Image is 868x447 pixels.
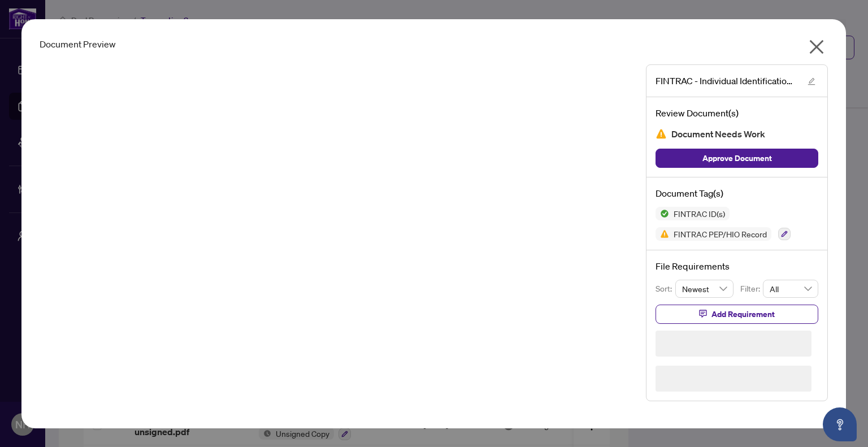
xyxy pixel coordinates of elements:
[656,128,667,140] img: Document Status
[656,106,819,120] h4: Review Document(s)
[656,206,670,220] img: Status Icon
[656,304,819,323] button: Add Requirement
[808,77,816,85] span: edit
[656,227,670,240] img: Status Icon
[656,148,819,167] button: Approve Document
[656,186,819,199] h4: Document Tag(s)
[823,407,857,441] button: Open asap
[656,259,819,272] h4: File Requirements
[656,282,676,294] p: Sort:
[741,282,763,294] p: Filter:
[670,209,730,217] span: FINTRAC ID(s)
[770,280,812,297] span: All
[656,74,797,88] span: FINTRAC - Individual Identification Information Record 4.pdf
[702,149,772,167] span: Approve Document
[808,38,826,56] span: close
[40,37,828,51] div: Document Preview
[670,229,772,237] span: FINTRAC PEP/HIO Record
[672,127,766,142] span: Document Needs Work
[712,305,775,323] span: Add Requirement
[682,280,727,297] span: Newest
